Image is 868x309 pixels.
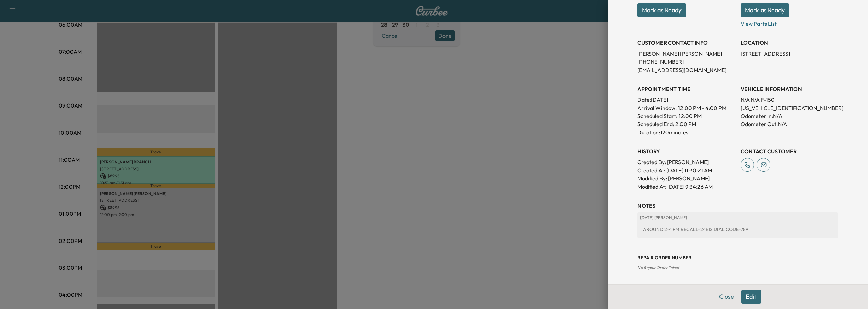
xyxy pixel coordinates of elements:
[741,96,838,104] p: N/A N/A F-150
[741,17,838,28] p: View Parts List
[640,223,835,235] div: AROUND 2-4 PM RECALL-24E12 DIAL CODE-789
[637,254,838,261] h3: Repair Order number
[675,120,696,128] p: 2:00 PM
[637,104,735,112] p: Arrival Window:
[741,3,789,17] button: Mark as Ready
[637,96,735,104] p: Date: [DATE]
[715,290,738,304] button: Close
[637,120,674,128] p: Scheduled End:
[741,104,838,112] p: [US_VEHICLE_IDENTIFICATION_NUMBER]
[637,166,735,174] p: Created At : [DATE] 11:30:21 AM
[637,265,679,270] span: No Repair Order linked
[741,50,838,58] p: [STREET_ADDRESS]
[637,85,735,93] h3: APPOINTMENT TIME
[637,147,735,155] h3: History
[679,112,702,120] p: 12:00 PM
[637,39,735,47] h3: CUSTOMER CONTACT INFO
[637,128,735,136] p: Duration: 120 minutes
[741,120,838,128] p: Odometer Out: N/A
[741,85,838,93] h3: VEHICLE INFORMATION
[678,104,726,112] span: 12:00 PM - 4:00 PM
[637,112,677,120] p: Scheduled Start:
[637,3,686,17] button: Mark as Ready
[637,58,735,66] p: [PHONE_NUMBER]
[741,112,838,120] p: Odometer In: N/A
[637,50,735,58] p: [PERSON_NAME] [PERSON_NAME]
[637,174,735,182] p: Modified By : [PERSON_NAME]
[741,290,761,304] button: Edit
[741,147,838,155] h3: CONTACT CUSTOMER
[741,39,838,47] h3: LOCATION
[637,182,735,191] p: Modified At : [DATE] 9:34:26 AM
[637,66,735,74] p: [EMAIL_ADDRESS][DOMAIN_NAME]
[637,158,735,166] p: Created By : [PERSON_NAME]
[640,215,835,220] p: [DATE] | [PERSON_NAME]
[637,201,838,210] h3: NOTES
